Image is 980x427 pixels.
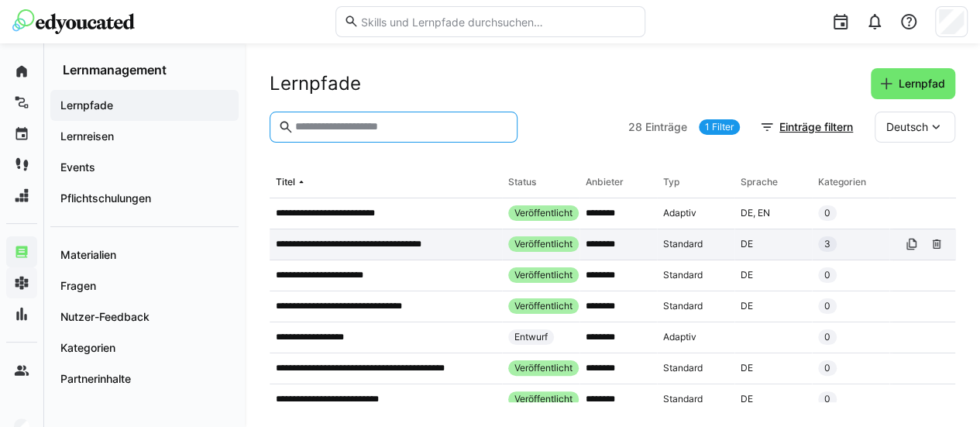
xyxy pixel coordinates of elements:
[276,176,295,188] div: Titel
[824,300,830,312] span: 0
[741,300,753,312] span: DE
[741,176,778,188] div: Sprache
[514,393,573,405] span: Veröffentlicht
[514,207,573,219] span: Veröffentlicht
[508,176,536,188] div: Status
[741,362,753,374] span: DE
[645,119,687,135] span: Einträge
[777,119,855,135] span: Einträge filtern
[663,393,703,405] span: Standard
[628,119,642,135] span: 28
[871,68,955,99] button: Lernpfad
[514,269,573,281] span: Veröffentlicht
[818,176,866,188] div: Kategorien
[699,119,740,135] a: 1 Filter
[663,362,703,374] span: Standard
[824,393,830,405] span: 0
[663,269,703,281] span: Standard
[359,15,636,29] input: Skills und Lernpfade durchsuchen…
[741,238,753,250] span: DE
[663,176,679,188] div: Typ
[663,238,703,250] span: Standard
[896,76,947,91] span: Lernpfad
[824,362,830,374] span: 0
[824,331,830,343] span: 0
[514,300,573,312] span: Veröffentlicht
[741,207,770,219] span: DE, EN
[586,176,624,188] div: Anbieter
[824,269,830,281] span: 0
[824,238,830,250] span: 3
[824,207,830,219] span: 0
[663,207,696,219] span: Adaptiv
[741,269,753,281] span: DE
[751,112,863,143] button: Einträge filtern
[270,72,361,95] h2: Lernpfade
[514,331,548,343] span: Entwurf
[663,331,696,343] span: Adaptiv
[514,238,573,250] span: Veröffentlicht
[741,393,753,405] span: DE
[514,362,573,374] span: Veröffentlicht
[663,300,703,312] span: Standard
[886,119,928,135] span: Deutsch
